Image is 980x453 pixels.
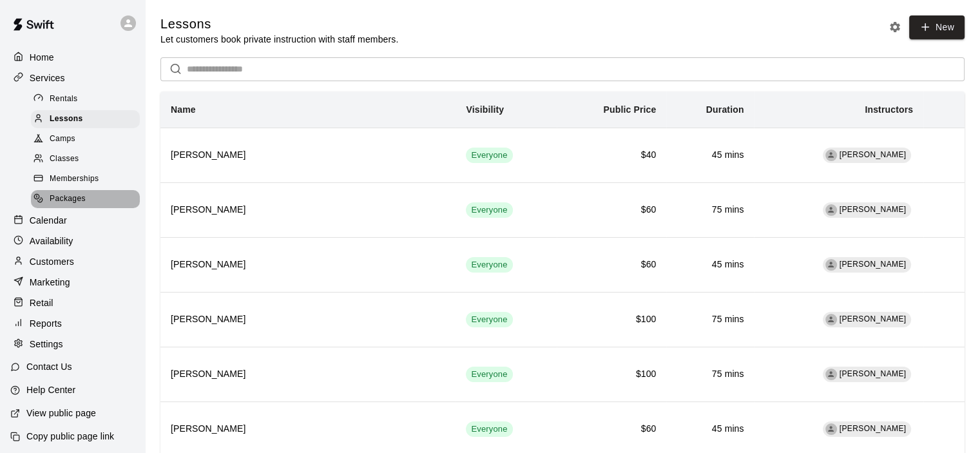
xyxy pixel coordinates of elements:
h6: $60 [567,203,657,217]
div: JT McLellan [825,259,837,271]
h6: [PERSON_NAME] [171,422,445,436]
span: [PERSON_NAME] [840,314,907,323]
span: Everyone [466,369,512,381]
span: Lessons [50,113,83,126]
span: [PERSON_NAME] [840,150,907,159]
a: Calendar [10,211,135,230]
span: [PERSON_NAME] [840,260,907,269]
p: View public page [26,407,96,419]
p: Reports [30,317,62,330]
b: Name [171,104,196,115]
h6: [PERSON_NAME] [171,258,445,272]
p: Calendar [30,214,67,227]
div: Packages [31,190,140,208]
span: Everyone [466,314,512,326]
div: Alesia Denby [825,149,837,161]
p: Home [30,51,54,64]
div: Camps [31,130,140,148]
a: New [905,21,965,32]
span: Memberships [50,173,99,186]
div: Rentals [31,90,140,108]
p: Help Center [26,383,75,396]
div: Classes [31,150,140,168]
div: This service is visible to all of your customers [466,367,512,382]
span: Everyone [466,423,512,436]
h6: $100 [567,313,657,327]
a: Classes [31,149,145,169]
a: Settings [10,334,135,354]
div: This service is visible to all of your customers [466,312,512,327]
a: Availability [10,231,135,251]
span: Everyone [466,259,512,271]
p: Retail [30,296,53,309]
b: Public Price [603,104,656,115]
span: Everyone [466,204,512,217]
div: Jorge Murillo [825,369,837,380]
p: Let customers book private instruction with staff members. [160,33,398,46]
a: Memberships [31,169,145,189]
p: Services [30,72,65,84]
h6: $60 [567,422,657,436]
h6: 45 mins [677,148,744,162]
h5: Lessons [160,15,398,33]
h6: 45 mins [677,422,744,436]
div: This service is visible to all of your customers [466,202,512,218]
p: Settings [30,338,63,351]
button: Lesson settings [885,17,905,37]
h6: 75 mins [677,367,744,381]
a: Customers [10,252,135,271]
a: Marketing [10,273,135,292]
a: Retail [10,293,135,313]
a: Packages [31,189,145,209]
b: Instructors [865,104,913,115]
a: Reports [10,314,135,333]
h6: $60 [567,258,657,272]
h6: $40 [567,148,657,162]
h6: [PERSON_NAME] [171,203,445,217]
span: [PERSON_NAME] [840,424,907,433]
a: Rentals [31,89,145,109]
span: Classes [50,153,79,166]
p: Copy public page link [26,430,114,443]
p: Marketing [30,276,70,289]
h6: 75 mins [677,313,744,327]
span: [PERSON_NAME] [840,205,907,214]
p: Availability [30,235,73,247]
span: Camps [50,133,75,146]
a: Home [10,48,135,67]
h6: 45 mins [677,258,744,272]
a: Lessons [31,109,145,129]
span: Everyone [466,149,512,162]
a: Services [10,68,135,88]
h6: $100 [567,367,657,381]
div: This service is visible to all of your customers [466,257,512,273]
span: [PERSON_NAME] [840,369,907,378]
div: This service is visible to all of your customers [466,421,512,437]
h6: [PERSON_NAME] [171,367,445,381]
div: Jorge Murillo [825,423,837,435]
div: This service is visible to all of your customers [466,148,512,163]
h6: [PERSON_NAME] [171,148,445,162]
p: Contact Us [26,360,72,373]
p: Customers [30,255,74,268]
div: JT McLellan [825,314,837,325]
div: Lessons [31,110,140,128]
b: Duration [706,104,744,115]
div: Alesia Denby [825,204,837,216]
a: Camps [31,130,145,149]
button: New [909,15,965,39]
h6: [PERSON_NAME] [171,313,445,327]
span: Rentals [50,93,78,106]
div: Memberships [31,170,140,188]
h6: 75 mins [677,203,744,217]
b: Visibility [466,104,504,115]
